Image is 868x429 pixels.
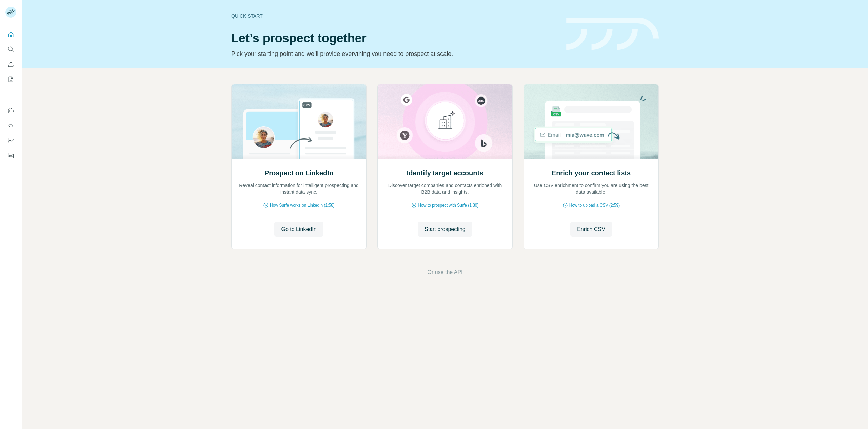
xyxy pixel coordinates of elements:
[270,202,335,208] span: How Surfe works on LinkedIn (1:58)
[418,202,478,208] span: How to prospect with Surfe (1:30)
[5,120,16,132] button: Use Surfe API
[264,168,333,178] h2: Prospect on LinkedIn
[5,134,16,147] button: Dashboard
[425,225,466,233] span: Start prospecting
[231,49,558,59] p: Pick your starting point and we’ll provide everything you need to prospect at scale.
[384,182,506,195] p: Discover target companies and contacts enriched with B2B data and insights.
[5,73,16,85] button: My lists
[566,18,659,50] img: banner
[531,182,652,195] p: Use CSV enrichment to confirm you are using the best data available.
[427,268,462,276] button: Or use the API
[5,28,16,41] button: Quick start
[231,31,558,45] h1: Let’s prospect together
[5,58,16,70] button: Enrich CSV
[231,13,558,19] div: Quick start
[5,105,16,117] button: Use Surfe on LinkedIn
[577,225,605,233] span: Enrich CSV
[274,222,323,237] button: Go to LinkedIn
[238,182,359,195] p: Reveal contact information for intelligent prospecting and instant data sync.
[5,43,16,56] button: Search
[281,225,316,233] span: Go to LinkedIn
[231,84,367,159] img: Prospect on LinkedIn
[552,168,631,178] h2: Enrich your contact lists
[418,222,472,237] button: Start prospecting
[377,84,513,159] img: Identify target accounts
[569,202,620,208] span: How to upload a CSV (2:59)
[524,84,659,159] img: Enrich your contact lists
[407,168,484,178] h2: Identify target accounts
[5,149,16,162] button: Feedback
[570,222,612,237] button: Enrich CSV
